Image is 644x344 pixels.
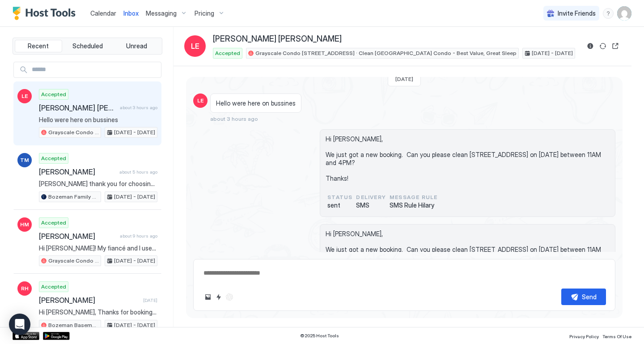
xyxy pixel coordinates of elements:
[28,42,49,50] span: Recent
[114,193,155,201] span: [DATE] - [DATE]
[120,105,157,110] span: about 3 hours ago
[13,7,80,20] a: Host Tools Logo
[48,321,99,329] span: Bozeman Basement · Charming 2-Bedroom Apartment – Walk to Downtown!
[113,40,160,52] button: Unread
[603,8,614,19] div: menu
[21,92,28,100] span: LE
[390,193,437,201] span: Message Rule
[569,331,599,340] a: Privacy Policy
[39,232,116,241] span: [PERSON_NAME]
[597,41,608,51] button: Sync reservation
[39,244,157,252] span: Hi [PERSON_NAME]! My fiancé and I used to live in [GEOGRAPHIC_DATA] and we are coming back into t...
[617,6,631,21] div: User profile
[114,321,155,329] span: [DATE] - [DATE]
[114,128,155,136] span: [DATE] - [DATE]
[114,257,155,265] span: [DATE] - [DATE]
[119,169,157,175] span: about 5 hours ago
[41,283,66,291] span: Accepted
[558,9,596,17] span: Invite Friends
[123,8,139,18] a: Inbox
[327,201,352,209] span: sent
[143,297,157,303] span: [DATE]
[215,49,240,57] span: Accepted
[390,201,437,209] span: SMS Rule Hilary
[41,154,66,162] span: Accepted
[39,116,157,124] span: Hello were here on bussines
[213,292,224,302] button: Quick reply
[216,99,296,107] span: Hello were here on bussines
[64,40,111,52] button: Scheduled
[602,334,631,339] span: Terms Of Use
[191,41,199,51] span: LE
[569,334,599,339] span: Privacy Policy
[41,219,66,227] span: Accepted
[356,201,386,209] span: SMS
[39,296,140,305] span: [PERSON_NAME]
[197,97,203,105] span: LE
[203,292,213,302] button: Upload image
[39,103,116,112] span: [PERSON_NAME] [PERSON_NAME]
[146,9,177,17] span: Messaging
[585,41,596,51] button: Reservation information
[126,42,147,50] span: Unread
[21,285,29,293] span: RH
[120,233,157,239] span: about 9 hours ago
[43,332,70,340] a: Google Play Store
[610,41,621,51] button: Open reservation
[213,34,342,44] span: [PERSON_NAME] [PERSON_NAME]
[20,221,29,229] span: HM
[195,9,214,17] span: Pricing
[39,308,157,316] span: Hi [PERSON_NAME], Thanks for booking our place. I'll send you more details including check-in ins...
[90,9,116,17] span: Calendar
[326,230,610,277] span: Hi [PERSON_NAME], We just got a new booking. Can you please clean [STREET_ADDRESS] on [DATE] betw...
[210,115,258,122] span: about 3 hours ago
[15,40,62,52] button: Recent
[255,49,517,57] span: Grayscale Condo [STREET_ADDRESS] · Clean [GEOGRAPHIC_DATA] Condo - Best Value, Great Sleep
[123,9,139,17] span: Inbox
[20,156,29,164] span: TM
[9,314,30,335] div: Open Intercom Messenger
[41,90,66,98] span: Accepted
[28,62,161,77] input: Input Field
[582,292,597,302] div: Send
[48,193,99,201] span: Bozeman Family Rancher
[72,42,103,50] span: Scheduled
[13,38,162,55] div: tab-group
[326,135,610,182] span: Hi [PERSON_NAME], We just got a new booking. Can you please clean [STREET_ADDRESS] on [DATE] betw...
[39,180,157,188] span: [PERSON_NAME] thank you for choosing to stay with us! We hope that everything met your expectatio...
[90,8,116,18] a: Calendar
[395,76,413,82] span: [DATE]
[532,49,573,57] span: [DATE] - [DATE]
[602,331,631,340] a: Terms Of Use
[48,128,99,136] span: Grayscale Condo [STREET_ADDRESS] · Clean [GEOGRAPHIC_DATA] Condo - Best Value, Great Sleep
[300,333,339,339] span: © 2025 Host Tools
[327,193,352,201] span: status
[39,167,116,176] span: [PERSON_NAME]
[356,193,386,201] span: Delivery
[13,332,39,340] a: App Store
[561,289,606,305] button: Send
[48,257,99,265] span: Grayscale Condo [STREET_ADDRESS] · Clean [GEOGRAPHIC_DATA] Condo - Best Value, Great Sleep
